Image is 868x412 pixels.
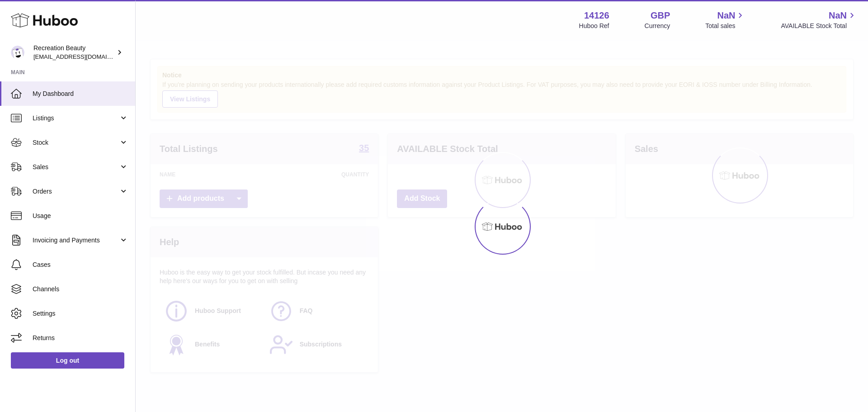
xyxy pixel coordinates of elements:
span: [EMAIL_ADDRESS][DOMAIN_NAME] [33,53,133,60]
span: Listings [33,114,119,123]
a: Log out [11,352,124,369]
span: Sales [33,163,119,171]
span: Orders [33,187,119,196]
strong: GBP [651,9,670,22]
div: Recreation Beauty [33,44,115,61]
div: Huboo Ref [579,22,609,30]
span: Invoicing and Payments [33,236,119,245]
span: Cases [33,260,128,269]
span: NaN [717,9,735,22]
span: AVAILABLE Stock Total [781,22,857,30]
span: Channels [33,285,128,294]
strong: 14126 [584,9,609,22]
div: Currency [645,22,670,30]
span: My Dashboard [33,90,128,98]
span: Returns [33,334,128,342]
a: NaN AVAILABLE Stock Total [781,9,857,30]
span: Total sales [705,22,745,30]
span: Settings [33,309,128,318]
a: NaN Total sales [705,9,745,30]
span: NaN [829,9,847,22]
span: Usage [33,212,128,220]
span: Stock [33,138,119,147]
img: internalAdmin-14126@internal.huboo.com [11,46,24,59]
